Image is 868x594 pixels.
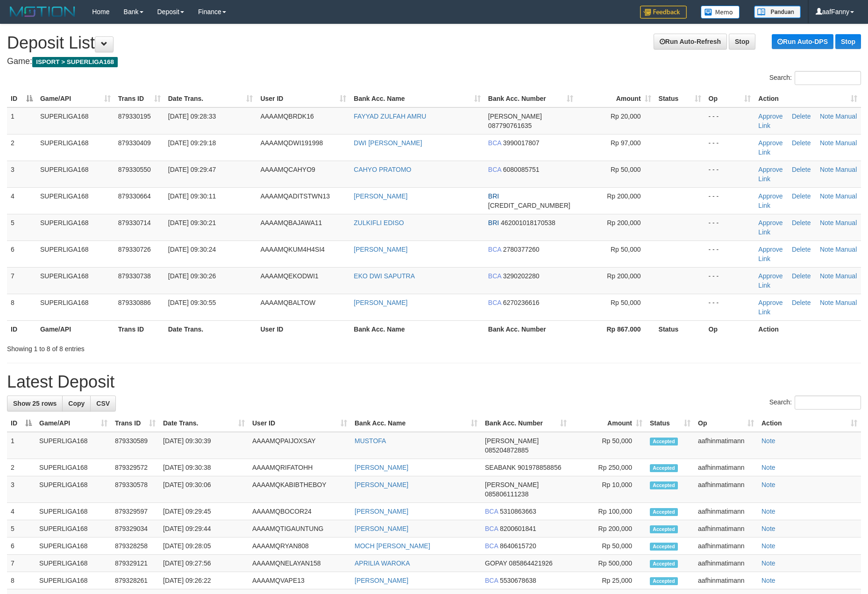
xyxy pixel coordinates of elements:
[835,34,861,49] a: Stop
[758,192,783,200] a: Approve
[7,90,36,107] th: ID: activate to sort column descending
[503,272,540,280] span: Copy 3290202280 to clipboard
[260,113,313,120] span: AAAAMQBRDK16
[36,240,114,267] td: SUPERLIGA168
[820,166,834,173] a: Note
[705,267,755,294] td: - - -
[694,520,758,537] td: aafhinmatimann
[355,437,386,445] a: MUSTOFA
[7,267,36,294] td: 7
[758,166,783,173] a: Approve
[168,299,216,306] span: [DATE] 09:30:55
[729,34,755,49] a: Stop
[249,555,351,572] td: AAAAMQNELAYAN158
[36,267,114,294] td: SUPERLIGA168
[485,559,507,567] span: GOPAY
[260,166,315,173] span: AAAAMQCAHYO9
[758,299,783,306] a: Approve
[36,161,114,187] td: SUPERLIGA168
[654,34,727,49] a: Run Auto-Refresh
[355,464,408,471] a: [PERSON_NAME]
[761,437,776,445] a: Note
[570,415,646,432] th: Amount: activate to sort column ascending
[509,559,552,567] span: Copy 085864421926 to clipboard
[354,192,407,200] a: [PERSON_NAME]
[758,113,857,129] a: Manual Link
[705,107,755,134] td: - - -
[758,246,857,262] a: Manual Link
[488,202,570,209] span: Copy 587701021968536 to clipboard
[7,503,36,520] td: 4
[159,503,249,520] td: [DATE] 09:29:45
[611,166,641,173] span: Rp 50,000
[518,464,561,471] span: Copy 901978858856 to clipboard
[7,537,36,555] td: 6
[7,555,36,572] td: 7
[485,542,498,550] span: BCA
[820,219,834,226] a: Note
[7,57,861,66] h4: Game:
[650,543,678,551] span: Accepted
[62,396,91,411] a: Copy
[792,219,811,226] a: Delete
[488,272,501,280] span: BCA
[570,432,646,459] td: Rp 50,000
[694,572,758,589] td: aafhinmatimann
[694,459,758,476] td: aafhinmatimann
[13,400,57,407] span: Show 25 rows
[118,139,151,147] span: 879330409
[114,90,164,107] th: Trans ID: activate to sort column ascending
[570,555,646,572] td: Rp 500,000
[758,192,857,209] a: Manual Link
[761,559,776,567] a: Note
[758,272,857,289] a: Manual Link
[792,272,811,280] a: Delete
[249,503,351,520] td: AAAAMQBOCOR24
[36,107,114,134] td: SUPERLIGA168
[7,432,36,459] td: 1
[758,219,857,236] a: Manual Link
[500,525,536,532] span: Copy 8200601841 to clipboard
[7,520,36,537] td: 5
[485,525,498,532] span: BCA
[159,432,249,459] td: [DATE] 09:30:39
[488,299,501,306] span: BCA
[7,214,36,240] td: 5
[355,481,408,488] a: [PERSON_NAME]
[354,219,404,226] a: ZULKIFLI EDISO
[694,415,758,432] th: Op: activate to sort column ascending
[761,577,776,584] a: Note
[7,294,36,320] td: 8
[611,246,641,253] span: Rp 50,000
[168,246,216,253] span: [DATE] 09:30:24
[7,373,861,391] h1: Latest Deposit
[570,503,646,520] td: Rp 100,000
[772,34,833,49] a: Run Auto-DPS
[485,490,528,498] span: Copy 085806111238 to clipboard
[249,537,351,555] td: AAAAMQRYAN808
[761,525,776,532] a: Note
[260,139,323,147] span: AAAAMQDWI191998
[577,320,655,338] th: Rp 867.000
[694,537,758,555] td: aafhinmatimann
[758,219,783,226] a: Approve
[111,572,159,589] td: 879328261
[36,214,114,240] td: SUPERLIGA168
[485,577,498,584] span: BCA
[503,299,540,306] span: Copy 6270236616 to clipboard
[249,459,351,476] td: AAAAMQRIFATOHH
[611,299,641,306] span: Rp 50,000
[260,219,322,226] span: AAAAMQBAJAWA11
[650,464,678,472] span: Accepted
[7,187,36,214] td: 4
[111,459,159,476] td: 879329572
[570,537,646,555] td: Rp 50,000
[705,161,755,187] td: - - -
[795,71,861,85] input: Search:
[503,246,540,253] span: Copy 2780377260 to clipboard
[159,537,249,555] td: [DATE] 09:28:05
[159,476,249,503] td: [DATE] 09:30:06
[350,320,484,338] th: Bank Acc. Name
[501,219,555,226] span: Copy 462001018170538 to clipboard
[168,192,216,200] span: [DATE] 09:30:11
